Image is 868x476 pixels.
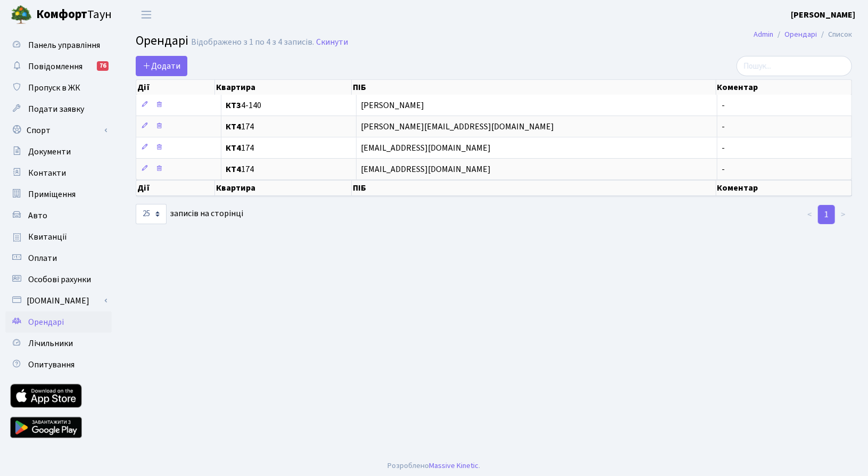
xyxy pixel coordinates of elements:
[5,290,112,311] a: [DOMAIN_NAME]
[5,184,112,205] a: Приміщення
[215,180,352,196] th: Квартира
[722,121,725,133] span: -
[817,29,852,40] li: Список
[28,231,67,243] span: Квитанції
[352,180,716,196] th: ПІБ
[738,23,868,46] nav: breadcrumb
[5,354,112,375] a: Опитування
[5,99,112,120] a: Подати заявку
[136,80,215,95] th: Дії
[388,460,481,472] div: Розроблено .
[136,204,243,224] label: записів на сторінці
[722,100,725,111] span: -
[36,6,112,24] span: Таун
[818,205,835,224] a: 1
[226,100,241,111] b: КТ3
[28,188,76,200] span: Приміщення
[28,210,47,221] span: Авто
[136,31,188,50] span: Орендарі
[143,60,180,72] span: Додати
[28,61,82,72] span: Повідомлення
[791,9,855,21] a: [PERSON_NAME]
[28,359,75,371] span: Опитування
[28,167,66,179] span: Контакти
[5,226,112,248] a: Квитанції
[28,274,91,285] span: Особові рахунки
[226,142,241,154] b: КТ4
[5,141,112,162] a: Документи
[722,142,725,154] span: -
[136,204,167,224] select: записів на сторінці
[722,163,725,175] span: -
[226,163,241,175] b: КТ4
[5,35,112,56] a: Панель управління
[5,162,112,184] a: Контакти
[737,56,852,76] input: Пошук...
[5,77,112,99] a: Пропуск в ЖК
[791,9,855,21] b: [PERSON_NAME]
[226,121,241,133] b: КТ4
[5,56,112,77] a: Повідомлення76
[352,80,716,95] th: ПІБ
[28,82,80,94] span: Пропуск в ЖК
[5,120,112,141] a: Спорт
[5,311,112,333] a: Орендарі
[716,80,853,95] th: Коментар
[28,316,64,328] span: Орендарі
[361,165,713,174] span: [EMAIL_ADDRESS][DOMAIN_NAME]
[5,205,112,226] a: Авто
[136,180,215,196] th: Дії
[226,101,352,110] span: 4-140
[191,37,314,47] div: Відображено з 1 по 4 з 4 записів.
[361,122,713,131] span: [PERSON_NAME][EMAIL_ADDRESS][DOMAIN_NAME]
[361,101,713,110] span: [PERSON_NAME]
[5,269,112,290] a: Особові рахунки
[226,165,352,174] span: 174
[136,56,187,76] a: Додати
[36,6,87,23] b: Комфорт
[28,146,71,158] span: Документи
[28,338,73,349] span: Лічильники
[226,144,352,152] span: 174
[215,80,352,95] th: Квартира
[28,252,57,264] span: Оплати
[429,460,479,471] a: Massive Kinetic
[97,61,109,71] div: 76
[361,144,713,152] span: [EMAIL_ADDRESS][DOMAIN_NAME]
[716,180,853,196] th: Коментар
[5,333,112,354] a: Лічильники
[754,29,773,40] a: Admin
[133,6,160,23] button: Переключити навігацію
[11,4,32,26] img: logo.png
[784,29,817,40] a: Орендарі
[5,248,112,269] a: Оплати
[28,39,100,51] span: Панель управління
[226,122,352,131] span: 174
[316,37,348,47] a: Скинути
[28,103,84,115] span: Подати заявку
